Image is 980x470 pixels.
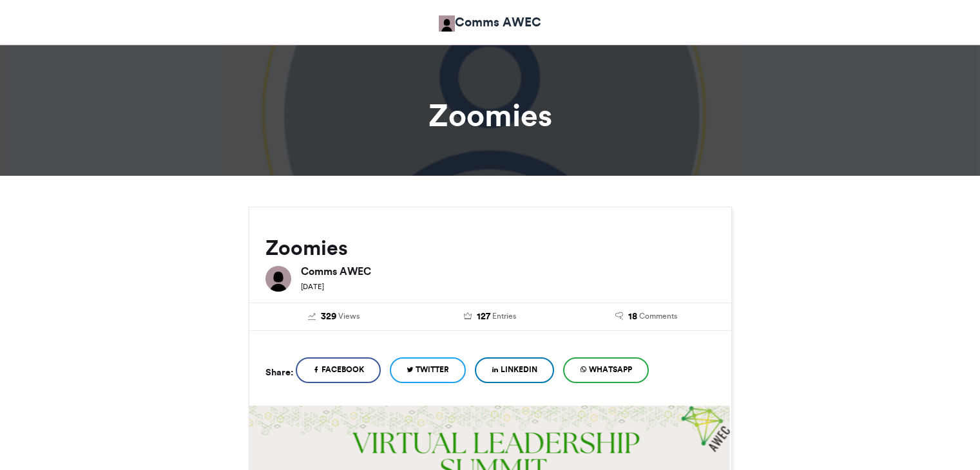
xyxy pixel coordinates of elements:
span: Twitter [416,364,449,375]
h1: Zoomies [133,100,848,131]
span: LinkedIn [501,364,537,375]
a: 127 Entries [421,310,559,324]
img: Comms AWEC [439,15,455,32]
a: WhatsApp [563,357,649,383]
iframe: chat widget [926,418,967,457]
a: Twitter [390,357,466,383]
h6: Comms AWEC [301,266,715,276]
span: Comments [639,310,677,322]
img: Comms AWEC [265,266,291,292]
a: 329 Views [265,310,403,324]
span: 127 [477,310,490,324]
a: LinkedIn [475,357,554,383]
span: 18 [628,310,637,324]
span: WhatsApp [589,364,632,375]
span: Facebook [322,364,364,375]
small: [DATE] [301,282,324,291]
a: 18 Comments [578,310,715,324]
h2: Zoomies [265,236,715,259]
a: Comms AWEC [439,13,541,32]
span: 329 [321,310,336,324]
a: Facebook [296,357,381,383]
span: Entries [492,310,516,322]
span: Views [338,310,360,322]
h5: Share: [265,364,293,381]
